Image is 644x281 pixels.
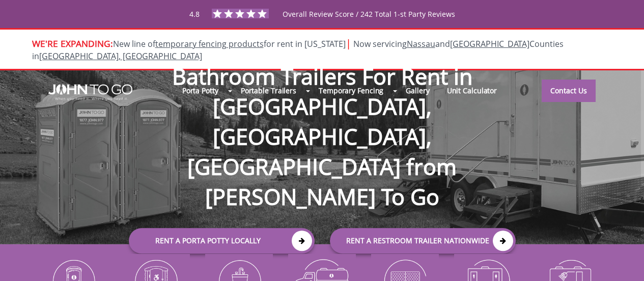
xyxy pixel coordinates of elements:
[189,9,200,19] span: 4.8
[119,29,526,212] h1: Bathroom Trailers For Rent in [GEOGRAPHIC_DATA], [GEOGRAPHIC_DATA], [GEOGRAPHIC_DATA] from [PERSO...
[174,80,227,101] a: Porta Potty
[232,80,305,101] a: Portable Trailers
[542,80,596,102] a: Contact Us
[39,50,202,62] a: [GEOGRAPHIC_DATA], [GEOGRAPHIC_DATA]
[283,9,455,39] span: Overall Review Score / 242 Total 1-st Party Reviews
[330,228,516,253] a: rent a RESTROOM TRAILER Nationwide
[438,80,506,101] a: Unit Calculator
[129,228,315,253] a: Rent a Porta Potty Locally
[48,84,132,100] img: JOHN to go
[310,80,392,101] a: Temporary Fencing
[32,37,113,49] span: WE'RE EXPANDING:
[603,240,644,281] button: Live Chat
[397,80,438,101] a: Gallery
